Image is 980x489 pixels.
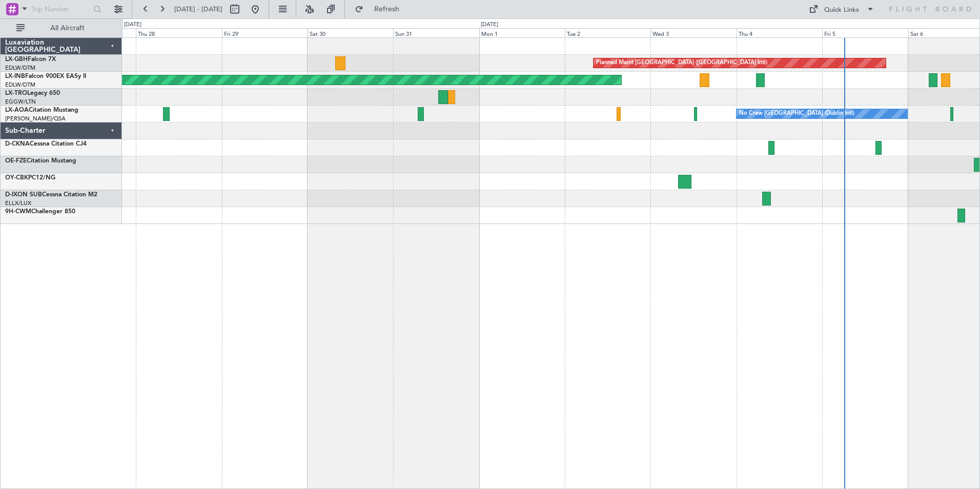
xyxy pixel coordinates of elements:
[5,158,27,164] span: OE-FZE
[5,56,28,63] span: LX-GBH
[5,73,25,79] span: LX-INB
[31,2,90,17] input: Trip Number
[804,1,880,17] button: Quick Links
[350,1,412,17] button: Refresh
[5,141,30,147] span: D-CKNA
[5,90,60,96] a: LX-TROLegacy 650
[822,28,908,37] div: Fri 5
[5,141,87,147] a: D-CKNACessna Citation CJ4
[5,73,86,79] a: LX-INBFalcon 900EX EASy II
[565,28,650,37] div: Tue 2
[222,28,308,37] div: Fri 29
[11,20,111,36] button: All Aircraft
[5,56,56,63] a: LX-GBHFalcon 7X
[5,192,97,198] a: D-IXON SUBCessna Citation M2
[174,5,222,14] span: [DATE] - [DATE]
[596,55,767,71] div: Planned Maint [GEOGRAPHIC_DATA] ([GEOGRAPHIC_DATA] Intl)
[824,5,859,15] div: Quick Links
[5,175,55,181] a: OY-CBKPC12/NG
[5,90,27,96] span: LX-TRO
[5,64,35,72] a: EDLW/DTM
[5,192,42,198] span: D-IXON SUB
[5,81,35,89] a: EDLW/DTM
[5,158,76,164] a: OE-FZECitation Mustang
[479,28,565,37] div: Mon 1
[308,28,393,37] div: Sat 30
[5,107,78,113] a: LX-AOACitation Mustang
[5,199,31,207] a: ELLX/LUX
[5,98,36,106] a: EGGW/LTN
[5,107,29,113] span: LX-AOA
[5,115,66,123] a: [PERSON_NAME]/QSA
[124,21,141,29] div: [DATE]
[5,175,28,181] span: OY-CBK
[5,209,75,215] a: 9H-CWMChallenger 850
[739,106,854,121] div: No Crew [GEOGRAPHIC_DATA] (Dublin Intl)
[365,6,409,13] span: Refresh
[393,28,479,37] div: Sun 31
[481,21,498,29] div: [DATE]
[27,25,108,32] span: All Aircraft
[5,209,31,215] span: 9H-CWM
[136,28,221,37] div: Thu 28
[737,28,822,37] div: Thu 4
[650,28,736,37] div: Wed 3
